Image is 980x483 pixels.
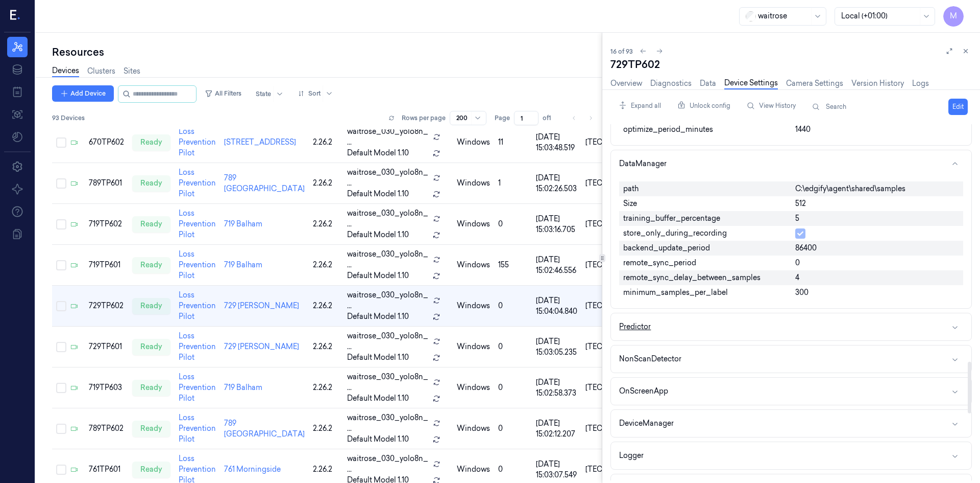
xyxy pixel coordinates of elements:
[224,301,299,310] a: 729 [PERSON_NAME]
[201,85,246,102] button: All Filters
[56,260,66,270] button: Select row
[623,243,710,254] span: backend_update_period
[611,378,971,405] button: OnScreenApp
[132,175,170,192] div: ready
[89,301,124,311] div: 729TP602
[673,96,734,116] div: Unlock config
[851,78,904,89] a: Version History
[457,260,490,270] p: windows
[457,301,490,311] p: windows
[132,134,170,151] div: ready
[610,47,633,56] span: 16 of 93
[124,66,140,77] a: Sites
[619,158,667,169] div: DataManager
[585,137,645,148] div: [TECHNICAL_ID]
[585,464,645,475] div: [TECHNICAL_ID]
[536,418,577,440] div: [DATE] 15:02:12.207
[623,287,728,298] span: minimum_samples_per_label
[623,272,761,283] span: remote_sync_delay_between_samples
[313,301,339,311] div: 2.26.2
[313,382,339,393] div: 2.26.2
[610,78,642,89] a: Overview
[347,249,429,270] span: waitrose_030_yolo8n_ ...
[179,331,216,362] a: Loss Prevention Pilot
[536,377,577,399] div: [DATE] 15:02:58.373
[132,216,170,233] div: ready
[585,260,645,270] div: [TECHNICAL_ID]
[132,339,170,355] div: ready
[313,341,339,352] div: 2.26.2
[623,213,720,224] span: training_buffer_percentage
[795,243,817,254] span: 86400
[224,260,262,269] a: 719 Balham
[619,321,651,332] div: Predictor
[457,423,490,434] p: windows
[347,290,429,311] span: waitrose_030_yolo8n_ ...
[347,208,429,229] span: waitrose_030_yolo8n_ ...
[585,219,645,229] div: [TECHNICAL_ID]
[347,126,429,148] span: waitrose_030_yolo8n_ ...
[89,423,124,434] div: 789TP602
[56,465,66,475] button: Select row
[89,341,124,352] div: 729TP601
[89,219,124,229] div: 719TP602
[498,341,528,352] div: 0
[313,219,339,229] div: 2.26.2
[179,413,216,444] a: Loss Prevention Pilot
[89,178,124,189] div: 789TP601
[313,464,339,475] div: 2.26.2
[224,137,296,147] a: [STREET_ADDRESS]
[585,341,645,352] div: [TECHNICAL_ID]
[347,434,409,445] span: Default Model 1.10
[179,168,216,198] a: Loss Prevention Pilot
[313,178,339,189] div: 2.26.2
[498,464,528,475] div: 0
[619,386,668,397] div: OnScreenApp
[179,372,216,403] a: Loss Prevention Pilot
[567,111,598,125] nav: pagination
[623,183,639,194] span: path
[610,57,972,72] div: 729TP602
[313,137,339,148] div: 2.26.2
[179,290,216,321] a: Loss Prevention Pilot
[224,342,299,351] a: 729 [PERSON_NAME]
[89,137,124,148] div: 670TP602
[615,96,665,116] div: Expand all
[52,65,79,77] a: Devices
[536,255,577,276] div: [DATE] 15:02:46.556
[347,189,409,199] span: Default Model 1.10
[743,98,800,114] button: View History
[347,229,409,240] span: Default Model 1.10
[457,178,490,189] p: windows
[619,418,674,429] div: DeviceManager
[943,6,964,27] button: M
[623,258,696,268] span: remote_sync_period
[313,423,339,434] div: 2.26.2
[795,287,808,298] span: 300
[87,66,115,77] a: Clusters
[457,137,490,148] p: windows
[52,113,85,123] span: 93 Devices
[402,113,446,123] p: Rows per page
[224,383,262,392] a: 719 Balham
[347,148,409,158] span: Default Model 1.10
[89,260,124,270] div: 719TP601
[498,178,528,189] div: 1
[795,272,799,283] span: 4
[132,421,170,437] div: ready
[224,419,305,439] a: 789 [GEOGRAPHIC_DATA]
[52,85,114,102] button: Add Device
[347,167,429,189] span: waitrose_030_yolo8n_ ...
[585,382,645,393] div: [TECHNICAL_ID]
[543,113,559,123] span: of 1
[498,137,528,148] div: 11
[536,132,577,153] div: [DATE] 15:03:48.519
[498,423,528,434] div: 0
[179,127,216,157] a: Loss Prevention Pilot
[132,298,170,314] div: ready
[347,372,429,393] span: waitrose_030_yolo8n_ ...
[56,219,66,229] button: Select row
[615,98,665,114] button: Expand all
[347,412,429,434] span: waitrose_030_yolo8n_ ...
